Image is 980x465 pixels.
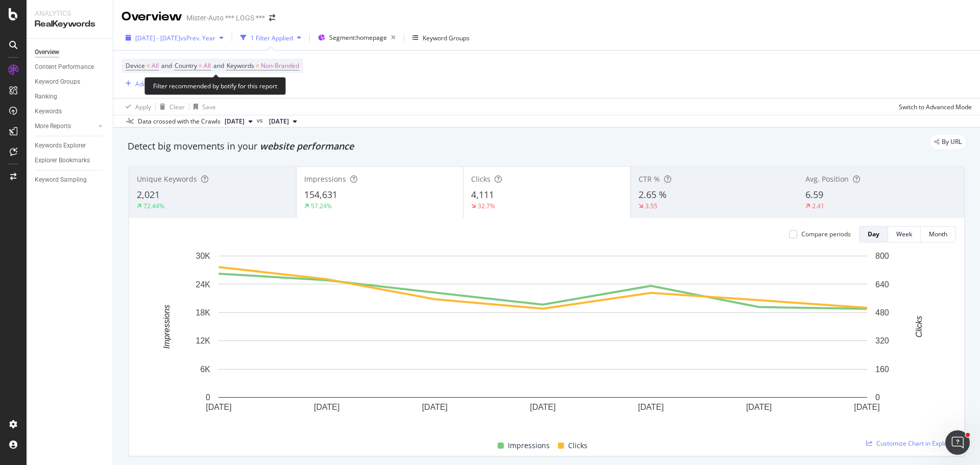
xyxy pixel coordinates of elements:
[35,77,106,87] a: Keyword Groups
[225,117,244,126] span: 2025 Apr. 29th
[261,59,299,73] span: Non-Branded
[200,365,210,374] text: 6K
[854,403,879,411] text: [DATE]
[876,439,956,448] span: Customize Chart in Explorer
[746,403,772,411] text: [DATE]
[875,336,889,345] text: 320
[152,59,159,73] span: All
[508,439,550,452] span: Impressions
[801,230,851,238] div: Compare periods
[251,34,293,42] div: 1 Filter Applied
[304,188,337,201] span: 154,631
[137,251,948,428] svg: A chart.
[875,252,889,260] text: 800
[156,99,185,115] button: Clear
[143,202,164,210] div: 72.44%
[144,77,286,95] div: Filter recommended by botify for this report
[471,174,491,184] span: Clicks
[314,30,400,46] button: Segment:homepage
[568,439,587,452] span: Clicks
[180,34,215,42] span: vs Prev. Year
[35,155,106,166] a: Explorer Bookmarks
[35,155,90,166] div: Explorer Bookmarks
[314,403,339,411] text: [DATE]
[639,188,667,201] span: 2.65 %
[895,99,972,115] button: Switch to Advanced Mode
[478,202,495,210] div: 32.7%
[121,8,182,26] div: Overview
[422,403,448,411] text: [DATE]
[942,139,962,145] span: By URL
[175,61,197,70] span: Country
[35,175,106,185] a: Keyword Sampling
[121,78,162,90] button: Add Filter
[866,439,956,448] a: Customize Chart in Explorer
[269,14,275,21] div: arrow-right-arrow-left
[945,430,970,455] iframe: Intercom live chat
[329,33,387,42] span: Segment: homepage
[135,103,151,111] div: Apply
[135,34,180,42] span: [DATE] - [DATE]
[35,8,105,18] div: Analytics
[204,59,211,73] span: All
[189,99,216,115] button: Save
[199,61,202,70] span: =
[121,30,228,46] button: [DATE] - [DATE]vsPrev. Year
[137,188,160,201] span: 2,021
[304,174,346,184] span: Impressions
[35,106,62,117] div: Keywords
[121,99,151,115] button: Apply
[35,175,87,185] div: Keyword Sampling
[929,230,947,238] div: Month
[161,61,172,70] span: and
[196,252,211,260] text: 30K
[35,47,59,58] div: Overview
[206,393,210,402] text: 0
[868,230,879,238] div: Day
[35,62,94,72] div: Content Performance
[206,403,231,411] text: [DATE]
[265,115,301,128] button: [DATE]
[196,308,211,317] text: 18K
[859,226,888,242] button: Day
[146,61,150,70] span: =
[137,174,197,184] span: Unique Keywords
[930,135,966,149] div: legacy label
[135,80,162,88] div: Add Filter
[35,106,106,117] a: Keywords
[162,305,171,349] text: Impressions
[35,121,95,132] a: More Reports
[35,91,57,102] div: Ranking
[875,365,889,374] text: 160
[169,103,185,111] div: Clear
[35,77,80,87] div: Keyword Groups
[126,61,145,70] span: Device
[35,140,106,151] a: Keywords Explorer
[638,403,664,411] text: [DATE]
[805,174,849,184] span: Avg. Position
[202,103,216,111] div: Save
[471,188,494,201] span: 4,111
[645,202,657,210] div: 3.55
[138,117,220,126] div: Data crossed with the Crawls
[35,18,105,30] div: RealKeywords
[213,61,224,70] span: and
[311,202,332,210] div: 57.24%
[875,393,880,402] text: 0
[269,117,289,126] span: 2024 Apr. 10th
[875,280,889,288] text: 640
[888,226,921,242] button: Week
[220,115,257,128] button: [DATE]
[812,202,824,210] div: 2.41
[35,140,86,151] div: Keywords Explorer
[256,61,259,70] span: =
[196,280,211,288] text: 24K
[530,403,555,411] text: [DATE]
[35,121,71,132] div: More Reports
[639,174,660,184] span: CTR %
[896,230,912,238] div: Week
[423,34,470,42] div: Keyword Groups
[899,103,972,111] div: Switch to Advanced Mode
[35,62,106,72] a: Content Performance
